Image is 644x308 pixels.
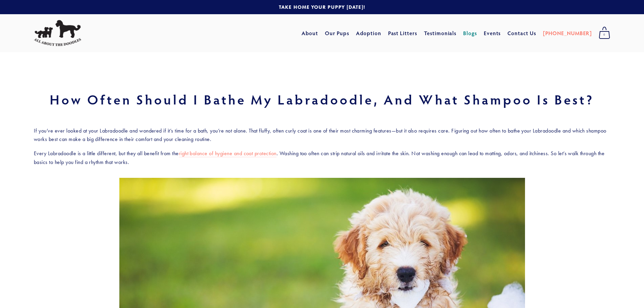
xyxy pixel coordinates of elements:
h1: How Often Should I Bathe My Labradoodle, and What Shampoo Is Best? [34,93,610,106]
a: Blogs [463,27,477,39]
a: [PHONE_NUMBER] [543,27,592,39]
a: 0 items in cart [595,25,614,42]
a: About [302,27,318,39]
a: right balance of hygiene and coat protection [179,150,277,157]
span: 0 [599,30,610,39]
p: Every Labradoodle is a little different, but they all benefit from the . Washing too often can st... [34,149,610,166]
a: Adoption [356,27,381,39]
img: All About The Doodles [34,20,81,46]
a: Testimonials [424,27,457,39]
a: Events [484,27,501,39]
a: Contact Us [507,27,536,39]
a: Past Litters [388,29,418,37]
p: If you’ve ever looked at your Labradoodle and wondered if it’s time for a bath, you’re not alone.... [34,126,610,144]
a: Our Pups [325,27,350,39]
